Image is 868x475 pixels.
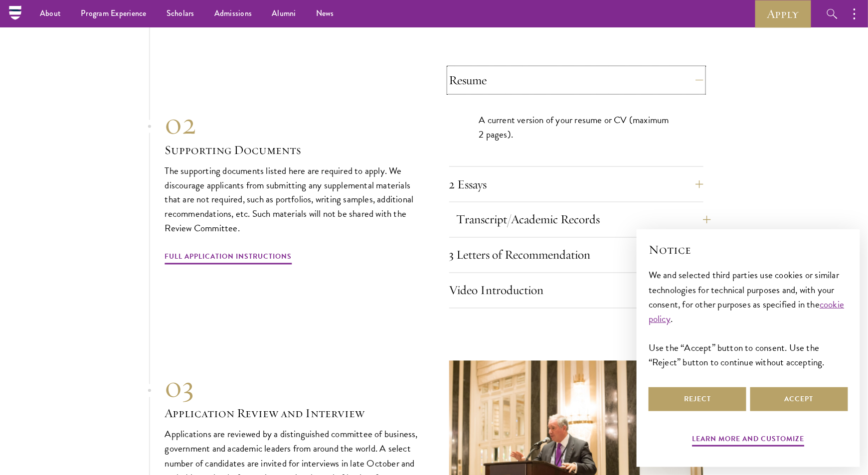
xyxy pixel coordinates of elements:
[449,172,703,196] button: 2 Essays
[165,251,292,266] a: Full Application Instructions
[750,387,848,411] button: Accept
[479,113,674,142] p: A current version of your resume or CV (maximum 2 pages).
[649,241,848,258] h2: Notice
[457,208,711,232] button: Transcript/Academic Records
[165,163,419,236] p: The supporting documents listed here are required to apply. We discourage applicants from submitt...
[165,142,419,158] h3: Supporting Documents
[165,405,419,422] h3: Application Review and Interview
[165,369,419,405] div: 03
[165,106,419,142] div: 02
[449,279,703,303] button: Video Introduction
[449,68,703,92] button: Resume
[693,433,805,448] button: Learn more and customize
[449,243,703,267] button: 3 Letters of Recommendation
[649,297,845,326] a: cookie policy
[649,268,848,369] div: We and selected third parties use cookies or similar technologies for technical purposes and, wit...
[649,387,746,411] button: Reject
